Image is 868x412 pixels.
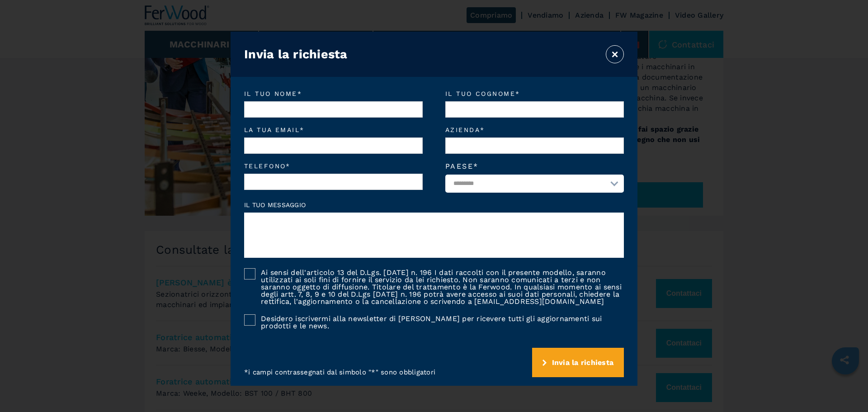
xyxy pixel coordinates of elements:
[244,127,423,133] em: La tua email
[445,90,624,97] em: Il tuo cognome
[445,101,624,118] input: Il tuo cognome*
[255,268,624,305] label: Ai sensi dell'articolo 13 del D.Lgs. [DATE] n. 196 I dati raccolti con il presente modello, saran...
[244,137,423,154] input: La tua email*
[606,45,624,63] button: ×
[244,101,423,118] input: Il tuo nome*
[244,90,423,97] em: Il tuo nome
[244,47,348,62] h3: Invia la richiesta
[244,202,624,208] label: Il tuo messaggio
[445,163,624,170] label: Paese
[532,348,624,377] button: submit-button
[255,314,624,330] label: Desidero iscrivermi alla newsletter di [PERSON_NAME] per ricevere tutti gli aggiornamenti sui pro...
[552,358,614,367] span: Invia la richiesta
[445,127,624,133] em: Azienda
[445,137,624,154] input: Azienda*
[244,368,435,377] p: * i campi contrassegnati dal simbolo "*" sono obbligatori
[244,163,423,169] em: Telefono
[244,174,423,190] input: Telefono*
